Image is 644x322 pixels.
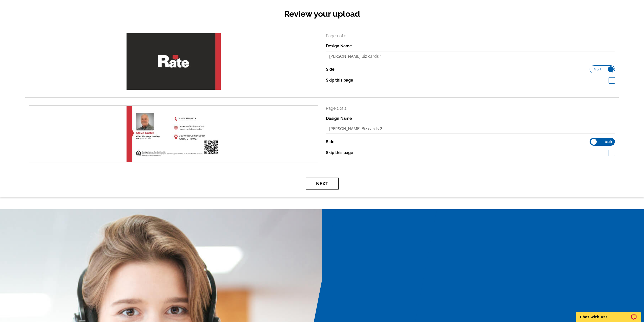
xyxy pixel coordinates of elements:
label: Design Name [326,43,352,49]
label: Design Name [326,116,352,122]
input: File Name [326,124,615,134]
p: Page 1 of 2 [326,33,615,39]
p: Page 2 of 2 [326,105,615,111]
h2: Review your upload [25,9,619,19]
label: Skip this page [326,150,353,156]
input: File Name [326,51,615,61]
iframe: LiveChat chat widget [573,306,644,322]
label: Side [326,66,335,72]
span: Front [594,68,601,71]
button: Next [306,178,339,190]
label: Side [326,139,335,145]
span: Back [605,141,612,143]
label: Skip this page [326,77,353,83]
